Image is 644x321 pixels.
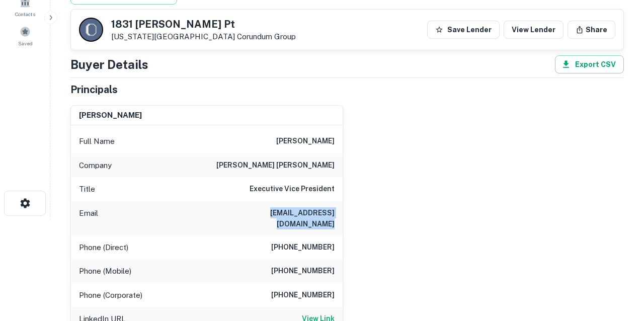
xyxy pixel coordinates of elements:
[70,55,148,73] h4: Buyer Details
[3,22,47,49] a: Saved
[79,289,142,301] p: Phone (Corporate)
[271,242,335,254] h6: [PHONE_NUMBER]
[250,183,335,195] h6: Executive Vice President
[427,21,500,39] button: Save Lender
[111,32,296,41] p: [US_STATE][GEOGRAPHIC_DATA]
[568,21,615,39] button: Share
[237,32,296,41] a: Corundum Group
[111,19,296,29] h5: 1831 [PERSON_NAME] Pt
[216,159,335,172] h6: [PERSON_NAME] [PERSON_NAME]
[271,265,335,277] h6: [PHONE_NUMBER]
[79,242,128,254] p: Phone (Direct)
[18,39,33,47] span: Saved
[79,183,95,195] p: Title
[15,10,35,18] span: Contacts
[79,110,142,121] h6: [PERSON_NAME]
[504,21,563,39] a: View Lender
[214,207,335,229] h6: [EMAIL_ADDRESS][DOMAIN_NAME]
[276,135,335,147] h6: [PERSON_NAME]
[555,55,624,73] button: Export CSV
[594,240,644,289] iframe: Chat Widget
[79,159,112,172] p: Company
[70,82,118,97] h5: Principals
[79,207,98,229] p: Email
[58,32,134,47] div: Sending borrower request to AI...
[271,289,335,301] h6: [PHONE_NUMBER]
[79,265,131,277] p: Phone (Mobile)
[79,135,115,147] p: Full Name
